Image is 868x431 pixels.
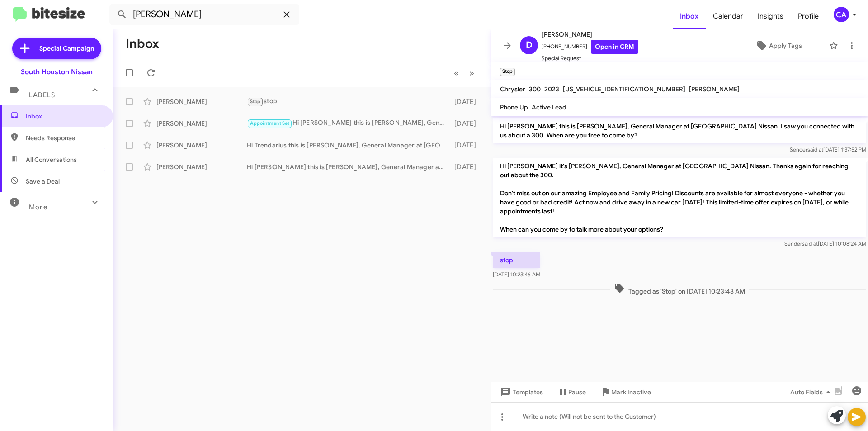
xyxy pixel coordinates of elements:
span: More [29,203,47,211]
span: 300 [529,85,541,93]
span: 2023 [544,85,559,93]
div: [PERSON_NAME] [156,141,247,150]
span: Sender [DATE] 10:08:24 AM [784,240,866,247]
div: [DATE] [450,119,483,128]
span: Active Lead [532,103,566,111]
a: Open in CRM [591,40,638,54]
span: Sender [DATE] 1:37:52 PM [790,146,866,153]
span: Special Campaign [39,44,94,53]
a: Profile [791,3,826,29]
span: Tagged as 'Stop' on [DATE] 10:23:48 AM [610,283,749,296]
input: Search [109,4,299,25]
span: Auto Fields [790,384,834,400]
div: Hi [PERSON_NAME] this is [PERSON_NAME], General Manager at [GEOGRAPHIC_DATA] Nissan. Thanks for b... [247,118,450,128]
span: Needs Response [26,133,103,142]
span: [DATE] 10:23:46 AM [493,271,540,278]
button: Auto Fields [783,384,841,400]
span: All Conversations [26,155,77,164]
p: Hi [PERSON_NAME] this is [PERSON_NAME], General Manager at [GEOGRAPHIC_DATA] Nissan. I saw you co... [493,118,866,143]
a: Calendar [706,3,750,29]
div: [DATE] [450,141,483,150]
div: [PERSON_NAME] [156,97,247,106]
p: Hi [PERSON_NAME] it's [PERSON_NAME], General Manager at [GEOGRAPHIC_DATA] Nissan. Thanks again fo... [493,158,866,237]
button: Pause [550,384,593,400]
div: South Houston Nissan [21,67,93,76]
a: Insights [750,3,791,29]
button: Templates [491,384,550,400]
span: Phone Up [500,103,528,111]
div: [PERSON_NAME] [156,162,247,171]
button: CA [826,7,858,22]
div: [DATE] [450,162,483,171]
span: said at [802,240,818,247]
div: Hi Trendarius this is [PERSON_NAME], General Manager at [GEOGRAPHIC_DATA] Nissan. I saw you conne... [247,141,450,150]
button: Apply Tags [732,38,825,54]
nav: Page navigation example [449,64,480,82]
div: [PERSON_NAME] [156,119,247,128]
span: Templates [498,384,543,400]
span: Appointment Set [250,120,290,126]
div: CA [834,7,849,22]
span: Save a Deal [26,177,60,186]
span: Mark Inactive [611,384,651,400]
a: Inbox [673,3,706,29]
span: [PHONE_NUMBER] [542,40,638,54]
p: stop [493,252,540,268]
button: Previous [448,64,464,82]
button: Mark Inactive [593,384,658,400]
span: » [469,67,474,79]
div: stop [247,96,450,107]
span: [PERSON_NAME] [689,85,740,93]
span: Inbox [26,112,103,121]
span: Labels [29,91,55,99]
h1: Inbox [126,37,159,51]
span: [PERSON_NAME] [542,29,638,40]
button: Next [464,64,480,82]
div: Hi [PERSON_NAME] this is [PERSON_NAME], General Manager at [GEOGRAPHIC_DATA] Nissan. I saw you co... [247,162,450,171]
span: Pause [568,384,586,400]
a: Special Campaign [12,38,101,59]
span: Chrysler [500,85,525,93]
span: Stop [250,99,261,104]
span: D [526,38,533,52]
span: said at [807,146,823,153]
span: [US_VEHICLE_IDENTIFICATION_NUMBER] [563,85,685,93]
span: Special Request [542,54,638,63]
div: [DATE] [450,97,483,106]
span: « [454,67,459,79]
span: Apply Tags [769,38,802,54]
small: Stop [500,68,515,76]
